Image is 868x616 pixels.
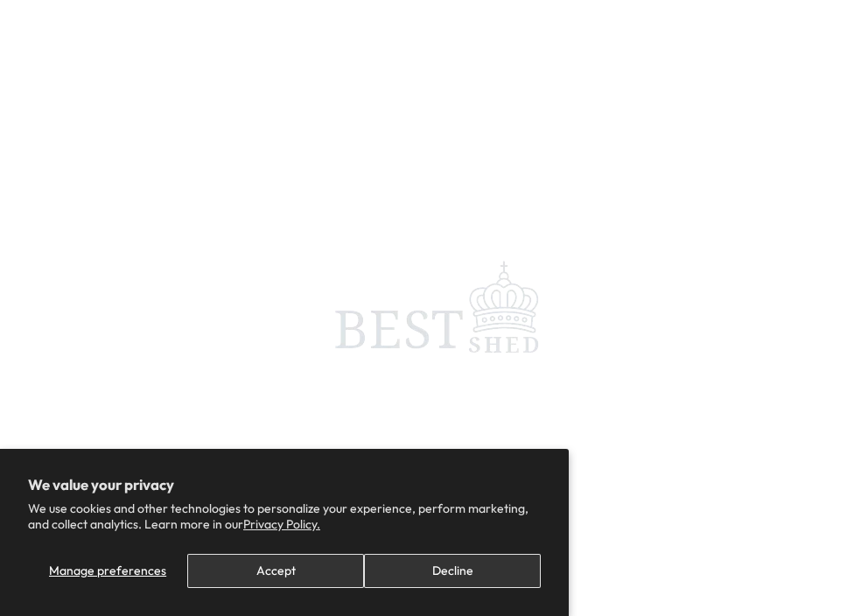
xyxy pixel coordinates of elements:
[28,477,541,493] h2: We value your privacy
[187,554,364,588] button: Accept
[28,554,187,588] button: Manage preferences
[243,516,320,532] a: Privacy Policy.
[364,554,541,588] button: Decline
[49,563,166,578] span: Manage preferences
[28,500,541,532] p: We use cookies and other technologies to personalize your experience, perform marketing, and coll...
